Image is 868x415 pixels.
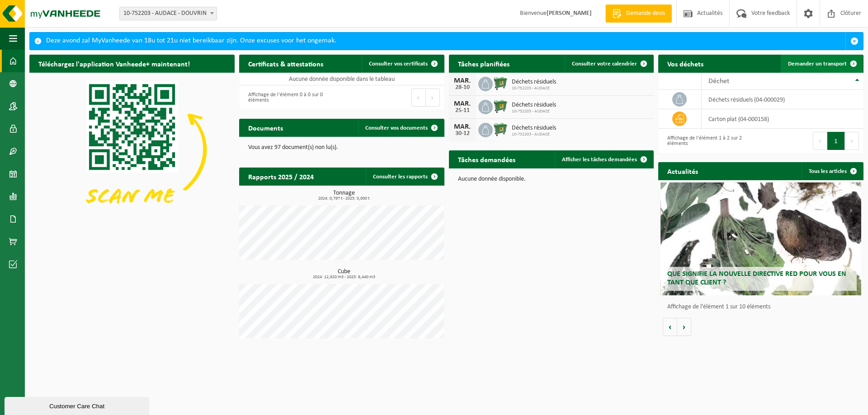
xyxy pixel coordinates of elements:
[426,89,440,107] button: Next
[449,150,524,168] h2: Tâches demandées
[512,102,556,109] span: Déchets résiduels
[120,7,217,20] span: 10-752203 - AUDACE - DOUVRIN
[239,119,292,136] h2: Documents
[677,318,691,336] button: Volgende
[453,123,472,131] div: MAR.
[512,125,556,132] span: Déchets résiduels
[411,89,426,107] button: Previous
[365,125,428,131] span: Consulter vos documents
[663,131,756,151] div: Affichage de l'élément 1 à 2 sur 2 éléments
[702,109,863,129] td: carton plat (04-000158)
[453,107,472,114] div: 25-11
[453,100,472,107] div: MAR.
[362,55,443,73] a: Consulter vos certificats
[547,10,592,17] strong: [PERSON_NAME]
[708,78,729,85] span: Déchet
[29,73,235,226] img: Download de VHEPlus App
[244,269,444,280] h3: Cube
[493,121,508,137] img: WB-0660-HPE-GN-01
[453,131,472,137] div: 30-12
[845,132,859,150] button: Next
[239,73,444,85] td: Aucune donnée disponible dans le tableau
[369,61,428,67] span: Consulter vos certificats
[5,395,151,415] iframe: chat widget
[46,33,845,50] div: Deze avond zal MyVanheede van 18u tot 21u niet bereikbaar zijn. Onze excuses voor het ongemak.
[658,55,712,72] h2: Vos déchets
[244,190,444,201] h3: Tonnage
[493,75,508,91] img: WB-0660-HPE-GN-01
[493,98,508,114] img: WB-0660-HPE-GN-01
[512,79,556,86] span: Déchets résiduels
[244,88,337,107] div: Affichage de l'élément 0 à 0 sur 0 éléments
[572,61,637,67] span: Consulter votre calendrier
[244,275,444,280] span: 2024: 12,920 m3 - 2025: 8,440 m3
[802,162,863,180] a: Tous les articles
[605,5,672,23] a: Demande devis
[702,90,863,109] td: déchets résiduels (04-000029)
[667,270,846,286] span: Que signifie la nouvelle directive RED pour vous en tant que client ?
[366,168,443,186] a: Consulter les rapports
[248,145,435,151] p: Vous avez 97 document(s) non lu(s).
[119,7,217,20] span: 10-752203 - AUDACE - DOUVRIN
[813,132,827,150] button: Previous
[29,55,199,72] h2: Téléchargez l'application Vanheede+ maintenant!
[239,55,332,72] h2: Certificats & attestations
[449,55,519,72] h2: Tâches planifiées
[512,109,556,114] span: 10-752203 - AUDACE
[788,61,847,67] span: Demander un transport
[453,77,472,84] div: MAR.
[658,162,707,180] h2: Actualités
[565,55,653,73] a: Consulter votre calendrier
[827,132,845,150] button: 1
[555,150,653,168] a: Afficher les tâches demandées
[239,168,323,185] h2: Rapports 2025 / 2024
[512,86,556,91] span: 10-752203 - AUDACE
[660,182,862,295] a: Que signifie la nouvelle directive RED pour vous en tant que client ?
[453,84,472,91] div: 28-10
[512,132,556,137] span: 10-752203 - AUDACE
[358,119,443,137] a: Consulter vos documents
[562,157,637,163] span: Afficher les tâches demandées
[667,304,859,310] p: Affichage de l'élément 1 sur 10 éléments
[663,318,677,336] button: Vorige
[244,196,444,201] span: 2024: 0,797 t - 2025: 0,000 t
[458,176,645,182] p: Aucune donnée disponible.
[781,55,863,73] a: Demander un transport
[624,9,667,18] span: Demande devis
